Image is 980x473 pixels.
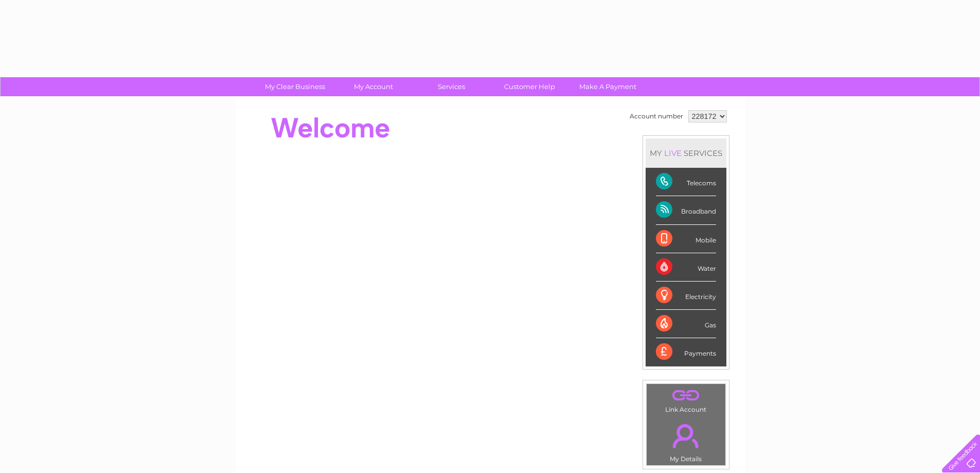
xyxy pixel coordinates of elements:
a: Make A Payment [565,77,650,96]
a: . [649,387,723,405]
td: Account number [627,108,686,125]
div: Telecoms [656,168,716,196]
a: My Account [331,77,416,96]
div: LIVE [662,148,684,158]
a: My Clear Business [253,77,337,96]
div: Water [656,253,716,282]
a: Services [409,77,494,96]
div: Mobile [656,225,716,253]
div: Payments [656,338,716,366]
td: Link Account [646,383,726,416]
a: . [649,418,723,454]
div: Gas [656,310,716,338]
div: Electricity [656,282,716,310]
td: My Details [646,415,726,466]
div: Broadband [656,196,716,224]
a: Customer Help [487,77,572,96]
div: MY SERVICES [646,138,726,168]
